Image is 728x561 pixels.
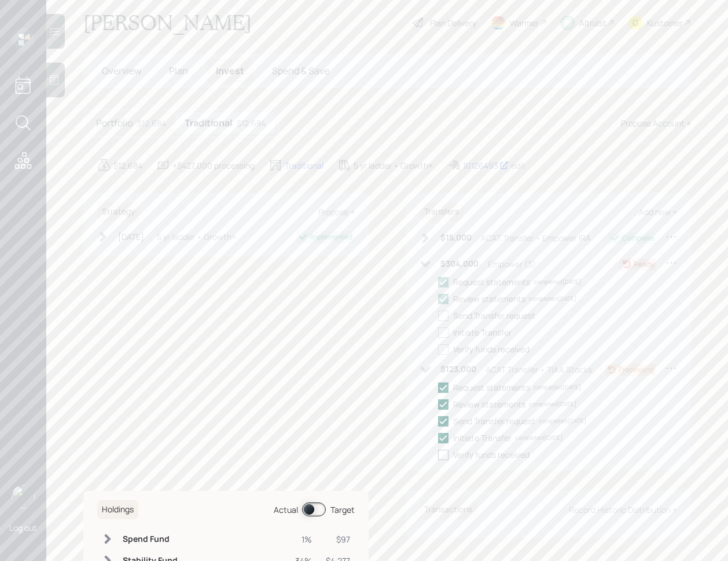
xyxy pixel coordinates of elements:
div: Traditional [285,159,323,172]
div: ACAT Transfer • TIAA Stocks [486,363,592,376]
div: completed [DATE] [534,278,581,286]
h6: Spend Fund [123,534,178,544]
div: Plan Delivery [430,17,476,29]
div: completed [DATE] [534,383,581,392]
h1: [PERSON_NAME] [83,10,252,35]
div: Ready [634,259,654,269]
div: completed [DATE] [529,400,576,409]
div: Empower (3) [488,258,536,270]
span: Plan [169,64,188,77]
div: Initiate Transfer [453,432,512,444]
div: Altruist [579,17,606,29]
span: Overview [102,64,141,77]
div: Propose + [318,206,355,217]
img: retirable_logo.png [12,485,35,508]
div: 10126493 [463,159,509,172]
div: edit [511,160,525,171]
div: $12,684 [137,117,166,129]
div: Actual [274,504,298,516]
div: Complete [622,233,654,243]
h5: Traditional [185,118,232,129]
div: Log out [9,522,37,533]
h6: $123,000 [440,365,476,374]
div: $97 [326,533,350,545]
div: 5 yr ladder • Growth+ [354,159,433,172]
div: completed [DATE] [515,434,562,442]
h6: Transfers [420,202,464,221]
div: Request statements [453,276,530,288]
div: completed [DATE] [529,294,576,303]
div: Record Historic Distribution + [569,504,677,515]
div: Processing [619,365,654,375]
span: Invest [216,64,244,77]
div: Review statements [453,293,525,305]
div: ACAT Transfer • Empower IRA [481,232,591,244]
div: +$427,000 processing [172,159,255,172]
div: Review statements [453,398,525,410]
h6: Holdings [97,500,138,519]
h6: Strategy [97,202,139,221]
div: $12,684 [237,117,266,129]
div: Implemented [310,232,352,242]
div: $12,684 [113,159,142,172]
span: Spend & Save [272,64,329,77]
h6: $304,000 [440,259,479,269]
div: Add new + [639,206,677,217]
div: Warmer [510,17,539,29]
h6: $15,000 [440,233,472,243]
div: [DATE] [118,231,144,243]
div: 5 yr ladder • Growth+ [157,231,236,243]
div: Target [330,504,355,516]
div: Initiate Transfer [453,326,512,338]
div: Request statements [453,381,530,394]
div: 1% [294,533,312,545]
div: completed [DATE] [539,417,586,425]
div: Send Transfer request [453,415,535,427]
h6: Transactions [420,500,477,519]
h5: Portfolio [96,118,133,129]
div: Kustomer [647,17,683,29]
div: Verify funds received [453,343,530,355]
div: Send Transfer request [453,309,535,322]
div: Verify funds received [453,449,530,461]
div: Propose Account + [621,117,691,129]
